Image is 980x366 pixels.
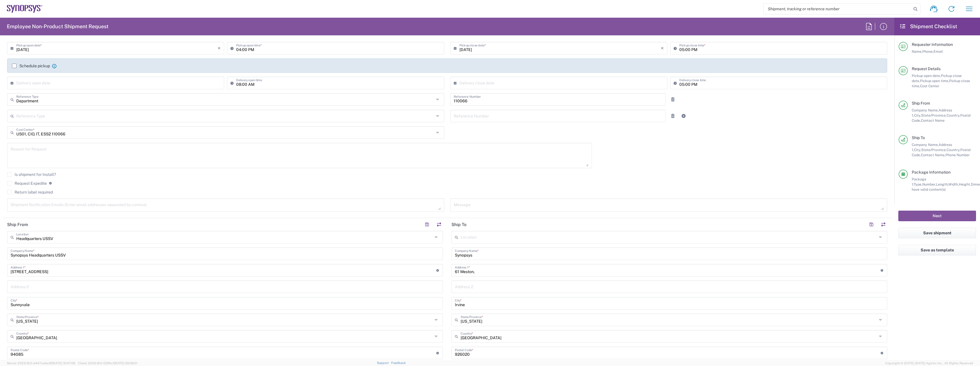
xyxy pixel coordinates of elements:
h2: Ship From [7,222,28,227]
span: Name, [912,49,922,54]
span: Pickup open time, [920,79,949,83]
span: Width, [948,182,959,186]
span: Email [933,49,943,54]
span: Number, [922,182,936,186]
i: × [218,44,221,53]
span: Type, [914,182,922,186]
span: [DATE] 10:47:06 [52,361,75,365]
label: Schedule pickup [12,64,50,68]
h2: Ship To [451,222,467,227]
span: Phone Number [945,153,970,157]
span: Package Information [912,170,951,174]
span: Ship To [912,135,925,140]
h2: Employee Non-Product Shipment Request [7,23,109,30]
a: Support [377,361,391,365]
button: Save shipment [898,228,976,238]
span: Package 1: [912,177,926,186]
span: City, [914,113,921,117]
span: Company Name, [912,108,939,112]
span: Requester Information [912,42,953,47]
span: Length, [936,182,948,186]
span: Cost Center [920,84,939,88]
i: × [661,44,664,53]
span: City, [914,148,921,152]
label: Request Expedite [7,181,47,186]
span: Country, [947,148,960,152]
span: [DATE] 09:39:01 [114,361,137,365]
span: Company Name, [912,143,939,147]
span: Pickup open date, [912,74,941,78]
span: Request Details [912,66,941,71]
a: Remove Reference [669,112,677,120]
span: State/Province, [921,113,947,117]
span: Phone, [922,49,933,54]
label: Return label required [7,190,53,194]
span: Server: 2025.19.0-d447cefac8f [7,361,75,365]
span: Copyright © [DATE]-[DATE] Agistix Inc., All Rights Reserved [885,361,973,366]
span: Client: 2025.19.0-129fbcf [78,361,137,365]
input: Shipment, tracking or reference number [764,3,911,14]
button: Save as template [898,245,976,255]
span: Ship From [912,101,930,105]
span: State/Province, [921,148,947,152]
a: Remove Reference [669,95,677,103]
span: Contact Name [921,118,945,123]
span: Height, [959,182,971,186]
span: Contact Name, [921,153,945,157]
a: Feedback [391,361,406,365]
a: Add Reference [680,112,688,120]
button: Next [898,211,976,221]
label: Is shipment for Install? [7,172,56,177]
span: Country, [947,113,960,117]
h2: Shipment Checklist [899,23,957,30]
